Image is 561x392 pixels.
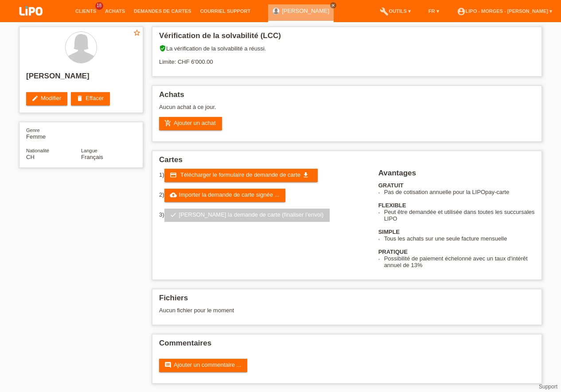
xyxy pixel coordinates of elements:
[133,29,141,37] i: star_border
[159,339,535,352] h2: Commentaires
[159,169,367,182] div: 1)
[282,8,329,14] a: [PERSON_NAME]
[170,211,177,218] i: check
[101,8,129,14] a: Achats
[378,229,400,235] b: SIMPLE
[378,182,404,189] b: GRATUIT
[164,169,318,182] a: credit_card Télécharger le formulaire de demande de carte get_app
[159,189,367,202] div: 2)
[164,189,286,202] a: cloud_uploadImporter la demande de carte signée ...
[159,209,367,222] div: 3)
[26,128,40,133] span: Genre
[375,8,415,14] a: buildOutils ▾
[164,120,171,127] i: add_shopping_cart
[26,154,35,160] span: Suisse
[26,127,81,140] div: Femme
[539,384,557,390] a: Support
[76,95,83,102] i: delete
[457,7,466,16] i: account_circle
[129,8,196,14] a: Demandes de cartes
[26,148,49,153] span: Nationalité
[81,148,97,153] span: Langue
[378,248,408,255] b: PRATIQUE
[378,202,406,209] b: FLEXIBLE
[159,117,222,130] a: add_shopping_cartAjouter un achat
[384,209,535,222] li: Peut être demandée et utilisée dans toutes les succursales LIPO
[9,18,53,25] a: LIPO pay
[380,7,389,16] i: build
[159,155,535,169] h2: Cartes
[26,92,67,105] a: editModifier
[26,72,136,85] h2: [PERSON_NAME]
[164,361,171,369] i: comment
[384,255,535,268] li: Possibilité de paiement échelonné avec un taux d'intérêt annuel de 13%
[159,45,166,52] i: verified_user
[95,2,103,10] span: 18
[159,45,535,72] div: La vérification de la solvabilité a réussi. Limite: CHF 6'000.00
[81,154,103,160] span: Français
[180,171,300,178] span: Télécharger le formulaire de demande de carte
[159,294,535,307] h2: Fichiers
[170,191,177,198] i: cloud_upload
[330,2,336,8] a: close
[196,8,255,14] a: Courriel Support
[378,169,535,182] h2: Avantages
[164,209,330,222] a: check[PERSON_NAME] la demande de carte (finaliser l’envoi)
[31,95,39,102] i: edit
[331,3,335,8] i: close
[424,8,444,14] a: FR ▾
[71,8,101,14] a: Clients
[170,171,177,179] i: credit_card
[71,92,110,105] a: deleteEffacer
[159,104,535,117] div: Aucun achat à ce jour.
[302,171,309,179] i: get_app
[159,307,430,314] div: Aucun fichier pour le moment
[452,8,557,14] a: account_circleLIPO - Morges - [PERSON_NAME] ▾
[384,189,535,195] li: Pas de cotisation annuelle pour la LIPOpay-carte
[159,31,535,45] h2: Vérification de la solvabilité (LCC)
[159,90,535,104] h2: Achats
[384,235,535,242] li: Tous les achats sur une seule facture mensuelle
[159,359,247,372] a: commentAjouter un commentaire ...
[133,29,141,38] a: star_border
